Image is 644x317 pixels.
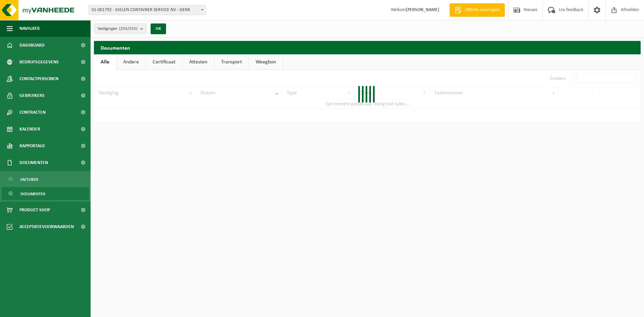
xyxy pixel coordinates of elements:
[19,202,50,218] span: Product Shop
[249,54,283,70] a: Weegbon
[463,7,501,13] span: Offerte aanvragen
[19,87,45,104] span: Gebruikers
[94,41,641,54] h2: Documenten
[19,70,58,87] span: Contactpersonen
[406,7,439,12] strong: [PERSON_NAME]
[94,54,116,70] a: Alle
[98,24,138,34] span: Vestigingen
[94,23,147,34] button: Vestigingen(255/255)
[116,54,146,70] a: Andere
[19,121,40,138] span: Kalender
[2,187,89,200] a: Documenten
[20,188,45,200] span: Documenten
[19,138,45,154] span: Rapportage
[2,173,89,186] a: Facturen
[19,20,40,37] span: Navigatie
[19,54,59,70] span: Bedrijfsgegevens
[19,37,45,54] span: Dashboard
[449,3,505,17] a: Offerte aanvragen
[19,218,74,235] span: Acceptatievoorwaarden
[19,104,46,121] span: Contracten
[182,54,214,70] a: Attesten
[119,27,138,31] count: (255/255)
[146,54,182,70] a: Certificaat
[214,54,249,70] a: Transport
[89,5,206,15] span: 01-001792 - GIELEN CONTAINER SERVICE NV - GENK
[89,5,206,15] span: 01-001792 - GIELEN CONTAINER SERVICE NV - GENK
[20,173,38,186] span: Facturen
[19,154,48,171] span: Documenten
[151,23,166,34] button: OK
